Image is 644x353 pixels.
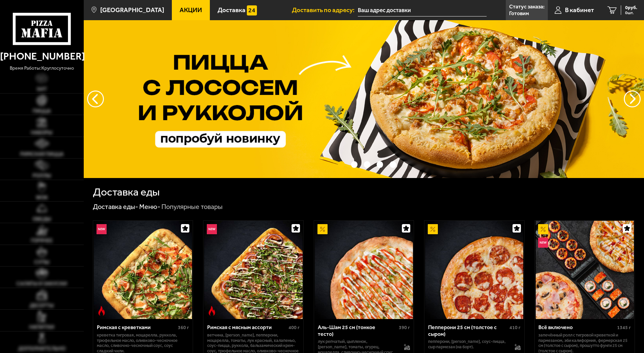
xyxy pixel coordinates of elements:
span: 410 г [509,325,521,330]
button: точки переключения [364,161,370,168]
span: Напитки [29,324,54,330]
span: Наборы [31,130,52,135]
span: Десерты [30,303,54,308]
img: 15daf4d41897b9f0e9f617042186c801.svg [247,5,257,15]
span: В кабинет [565,7,594,13]
img: Римская с мясным ассорти [204,221,302,319]
div: Всё включено [538,324,615,330]
img: Новинка [538,238,548,248]
span: Супы [34,259,49,265]
img: Новинка [207,224,217,234]
span: 0 руб. [625,5,637,10]
span: Хит [37,86,47,92]
img: Пепперони 25 см (толстое с сыром) [425,221,523,319]
span: Дополнительно [18,346,66,351]
span: 0 шт. [625,11,637,15]
span: 400 г [289,325,300,330]
a: Доставка еды- [93,203,138,211]
button: точки переключения [351,161,357,168]
button: предыдущий [624,91,641,107]
a: НовинкаОстрое блюдоРимская с мясным ассорти [203,221,303,319]
span: Салаты и закуски [16,281,67,286]
img: Аль-Шам 25 см (тонкое тесто) [315,221,413,319]
span: Римская пицца [20,151,64,157]
span: 360 г [178,325,189,330]
div: Римская с креветками [97,324,177,330]
div: Популярные товары [161,203,223,211]
button: точки переключения [390,161,396,168]
span: Обеды [33,216,51,222]
img: Акционный [538,224,548,234]
div: Аль-Шам 25 см (тонкое тесто) [318,324,397,337]
span: 1345 г [617,325,631,330]
span: Акции [180,7,202,13]
span: Пицца [33,108,51,114]
span: 390 г [399,325,410,330]
button: точки переключения [377,161,383,168]
div: Пепперони 25 см (толстое с сыром) [428,324,508,337]
span: Доставка [218,7,245,13]
img: Острое блюдо [97,306,107,316]
a: АкционныйАль-Шам 25 см (тонкое тесто) [314,221,414,319]
span: Горячее [31,238,53,243]
a: НовинкаОстрое блюдоРимская с креветками [93,221,193,319]
a: АкционныйПепперони 25 см (толстое с сыром) [424,221,524,319]
a: АкционныйНовинкаВсё включено [535,221,635,319]
input: Ваш адрес доставки [358,4,487,16]
p: Статус заказа: [509,4,544,9]
span: Доставить по адресу: [292,7,358,13]
a: Меню- [139,203,160,211]
span: [GEOGRAPHIC_DATA] [100,7,164,13]
p: пепперони, [PERSON_NAME], соус-пицца, сыр пармезан (на борт). [428,339,508,350]
span: WOK [36,195,48,200]
span: Роллы [33,173,51,178]
h1: Доставка еды [93,187,160,198]
img: Всё включено [536,221,634,319]
button: точки переключения [338,161,344,168]
img: Римская с креветками [94,221,192,319]
img: Акционный [428,224,438,234]
img: Новинка [97,224,107,234]
img: Острое блюдо [207,306,217,316]
img: Акционный [317,224,328,234]
div: Римская с мясным ассорти [207,324,287,330]
button: следующий [87,91,104,107]
p: Готовим [509,11,529,16]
